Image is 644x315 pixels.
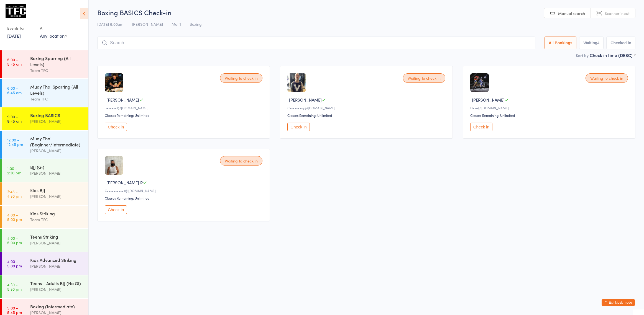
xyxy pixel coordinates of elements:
time: 4:00 - 5:00 pm [7,213,22,221]
div: Check in time (DESC) [590,52,635,58]
button: Exit kiosk mode [602,299,635,306]
time: 12:00 - 12:45 pm [7,138,23,146]
a: 1:00 -2:30 pmBJJ (Gi)[PERSON_NAME] [2,159,88,182]
span: Manual search [558,11,585,16]
div: BJJ (Gi) [30,164,84,170]
div: Team TFC [30,67,84,74]
time: 5:00 - 5:45 am [7,57,22,66]
div: Team TFC [30,96,84,102]
span: [PERSON_NAME] [289,97,322,103]
button: Check in [470,123,492,131]
a: 6:00 -6:45 amMuay Thai Sparring (All Levels)Team TFC [2,79,88,107]
a: 4:00 -5:00 pmKids StrikingTeam TFC [2,206,88,228]
time: 4:00 - 5:00 pm [7,236,22,245]
time: 6:00 - 6:45 am [7,86,22,95]
time: 1:00 - 2:30 pm [7,166,21,175]
div: Classes Remaining: Unlimited [470,113,630,118]
div: a••••••1@[DOMAIN_NAME] [105,105,264,110]
img: image1740908157.png [470,73,489,92]
div: [PERSON_NAME] [30,263,84,269]
button: All Bookings [545,37,577,49]
input: Search [97,37,535,49]
img: image1740639947.png [105,156,123,175]
span: [PERSON_NAME] [472,97,505,103]
span: Scanner input [605,11,630,16]
div: Classes Remaining: Unlimited [105,196,264,200]
button: Check in [287,123,310,131]
div: Waiting to check in [220,73,262,83]
button: Check in [105,205,127,214]
div: Kids BJJ [30,187,84,193]
div: Muay Thai (Beginner/Intermediate) [30,135,84,148]
time: 4:30 - 5:30 pm [7,282,22,291]
button: Waiting4 [579,37,604,49]
div: Muay Thai Sparring (All Levels) [30,84,84,96]
label: Sort by [576,53,589,58]
img: image1711740367.png [105,73,123,92]
div: Teens Striking [30,234,84,240]
div: [PERSON_NAME] [30,286,84,293]
a: 12:00 -12:45 pmMuay Thai (Beginner/Intermediate)[PERSON_NAME] [2,131,88,159]
div: Team TFC [30,216,84,223]
div: Kids Striking [30,210,84,216]
span: [PERSON_NAME] [132,21,163,27]
div: Boxing (Intermediate) [30,303,84,309]
h2: Boxing BASICS Check-in [97,8,635,17]
button: Checked in [606,37,635,49]
div: [PERSON_NAME] [30,170,84,176]
a: 3:45 -4:30 pmKids BJJ[PERSON_NAME] [2,182,88,205]
a: 4:30 -5:30 pmTeens + Adults BJJ (No Gi)[PERSON_NAME] [2,275,88,298]
div: Boxing BASICS [30,112,84,118]
span: Mat 1 [172,21,181,27]
div: Any location [40,33,67,39]
div: Events for [7,24,34,33]
span: [PERSON_NAME] R [106,180,143,185]
div: [PERSON_NAME] [30,193,84,200]
div: [PERSON_NAME] [30,118,84,125]
div: Classes Remaining: Unlimited [287,113,447,118]
a: 5:00 -5:45 amBoxing Sparring (All Levels)Team TFC [2,50,88,78]
span: [PERSON_NAME] [106,97,139,103]
div: Boxing Sparring (All Levels) [30,55,84,67]
span: [DATE] 9:00am [97,21,123,27]
div: Waiting to check in [586,73,628,83]
div: [PERSON_NAME] [30,148,84,154]
time: 5:00 - 5:45 pm [7,306,22,314]
button: Check in [105,123,127,131]
time: 3:45 - 4:30 pm [7,189,22,198]
a: [DATE] [7,33,21,39]
a: 4:00 -5:00 pmKids Advanced Striking[PERSON_NAME] [2,252,88,275]
div: Waiting to check in [220,156,262,166]
img: image1757905599.png [287,73,306,92]
div: Kids Advanced Striking [30,257,84,263]
div: Teens + Adults BJJ (No Gi) [30,280,84,286]
div: C••••••••••s@[DOMAIN_NAME] [105,188,264,193]
a: 9:00 -9:45 amBoxing BASICS[PERSON_NAME] [2,107,88,130]
div: D••e@[DOMAIN_NAME] [470,105,630,110]
img: The Fight Centre Brisbane [6,4,26,18]
div: Waiting to check in [403,73,445,83]
div: 4 [597,41,600,45]
div: Classes Remaining: Unlimited [105,113,264,118]
a: 4:00 -5:00 pmTeens Striking[PERSON_NAME] [2,229,88,252]
time: 9:00 - 9:45 am [7,114,22,123]
div: C••••••••y@[DOMAIN_NAME] [287,105,447,110]
div: [PERSON_NAME] [30,240,84,246]
span: Boxing [190,21,202,27]
time: 4:00 - 5:00 pm [7,259,22,268]
div: At [40,24,67,33]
